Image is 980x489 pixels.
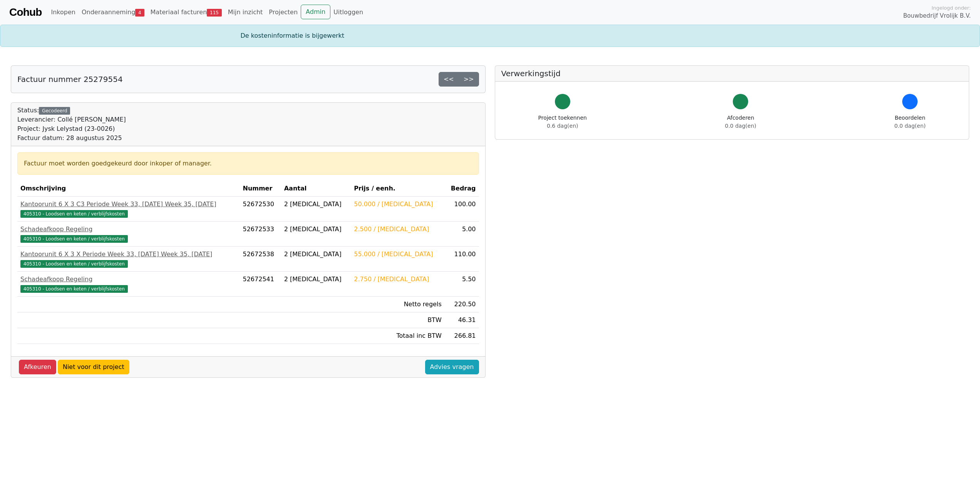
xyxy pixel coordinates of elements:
[17,115,126,124] div: Leverancier: Collé [PERSON_NAME]
[354,275,441,284] div: 2.750 / [MEDICAL_DATA]
[284,275,348,284] div: 2 [MEDICAL_DATA]
[20,250,236,259] div: Kantoorunit 6 X 3 X Periode Week 33, [DATE] Week 35, [DATE]
[17,134,126,143] div: Factuur datum: 28 augustus 2025
[445,312,479,328] td: 46.31
[135,9,144,17] span: 4
[445,197,479,222] td: 100.00
[351,312,444,328] td: BTW
[240,197,281,222] td: 52672530
[17,124,126,134] div: Project: Jysk Lelystad (23-0026)
[445,272,479,297] td: 5.50
[20,200,236,218] a: Kantoorunit 6 X 3 C3 Periode Week 33, [DATE] Week 35, [DATE]405310 - Loodsen en keten / verblijfs...
[281,181,351,197] th: Aantal
[354,250,441,259] div: 55.000 / [MEDICAL_DATA]
[20,225,236,234] div: Schadeafkoop Regeling
[17,181,240,197] th: Omschrijving
[20,200,236,209] div: Kantoorunit 6 X 3 C3 Periode Week 33, [DATE] Week 35, [DATE]
[445,222,479,247] td: 5.00
[225,5,266,20] a: Mijn inzicht
[9,3,42,22] a: Cohub
[240,247,281,272] td: 52672538
[48,5,78,20] a: Inkopen
[425,360,479,374] a: Advies vragen
[354,225,441,234] div: 2.500 / [MEDICAL_DATA]
[147,5,225,20] a: Materiaal facturen115
[240,272,281,297] td: 52672541
[501,69,963,78] h5: Verwerkingstijd
[439,72,459,87] a: <<
[17,75,123,84] h5: Factuur nummer 25279554
[20,275,236,293] a: Schadeafkoop Regeling405310 - Loodsen en keten / verblijfskosten
[354,200,441,209] div: 50.000 / [MEDICAL_DATA]
[931,4,971,12] span: Ingelogd onder:
[236,31,744,40] div: De kosteninformatie is bijgewerkt
[17,106,126,143] div: Status:
[19,360,56,374] a: Afkeuren
[445,247,479,272] td: 110.00
[445,181,479,197] th: Bedrag
[20,225,236,243] a: Schadeafkoop Regeling405310 - Loodsen en keten / verblijfskosten
[351,328,444,344] td: Totaal inc BTW
[330,5,366,20] a: Uitloggen
[903,12,971,20] span: Bouwbedrijf Vrolijk B.V.
[547,123,578,129] span: 0.6 dag(en)
[39,107,70,115] div: Gecodeerd
[445,328,479,344] td: 266.81
[301,5,330,19] a: Admin
[266,5,301,20] a: Projecten
[895,123,926,129] span: 0.0 dag(en)
[351,181,444,197] th: Prijs / eenh.
[20,260,128,268] span: 405310 - Loodsen en keten / verblijfskosten
[445,297,479,312] td: 220.50
[20,275,236,284] div: Schadeafkoop Regeling
[725,123,756,129] span: 0.0 dag(en)
[284,200,348,209] div: 2 [MEDICAL_DATA]
[20,210,128,218] span: 405310 - Loodsen en keten / verblijfskosten
[207,9,222,17] span: 115
[79,5,147,20] a: Onderaanneming4
[58,360,129,374] a: Niet voor dit project
[20,235,128,243] span: 405310 - Loodsen en keten / verblijfskosten
[24,159,472,168] div: Factuur moet worden goedgekeurd door inkoper of manager.
[284,225,348,234] div: 2 [MEDICAL_DATA]
[459,72,479,87] a: >>
[538,114,587,130] div: Project toekennen
[240,222,281,247] td: 52672533
[351,297,444,312] td: Netto regels
[20,250,236,268] a: Kantoorunit 6 X 3 X Periode Week 33, [DATE] Week 35, [DATE]405310 - Loodsen en keten / verblijfsk...
[895,114,926,130] div: Beoordelen
[20,285,128,293] span: 405310 - Loodsen en keten / verblijfskosten
[240,181,281,197] th: Nummer
[725,114,756,130] div: Afcoderen
[284,250,348,259] div: 2 [MEDICAL_DATA]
